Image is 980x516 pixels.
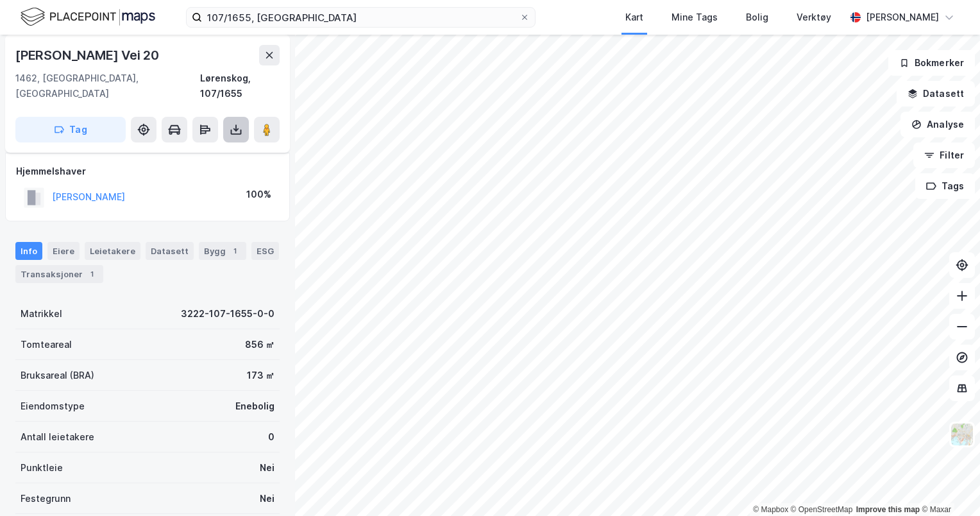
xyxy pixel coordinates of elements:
[915,173,975,199] button: Tags
[866,10,939,25] div: [PERSON_NAME]
[245,337,275,352] div: 856 ㎡
[15,71,200,101] div: 1462, [GEOGRAPHIC_DATA], [GEOGRAPHIC_DATA]
[21,368,94,383] div: Bruksareal (BRA)
[85,268,98,280] div: 1
[625,10,643,25] div: Kart
[15,265,103,283] div: Transaksjoner
[900,112,975,137] button: Analyse
[181,306,275,322] div: 3222-107-1655-0-0
[200,71,280,101] div: Lørenskog, 107/1655
[916,454,980,516] iframe: Chat Widget
[753,505,788,514] a: Mapbox
[85,242,140,260] div: Leietakere
[21,337,72,352] div: Tomteareal
[15,242,42,260] div: Info
[797,10,831,25] div: Verktøy
[246,187,271,202] div: 100%
[251,242,279,260] div: ESG
[21,491,71,506] div: Festegrunn
[916,454,980,516] div: Kontrollprogram for chat
[746,10,768,25] div: Bolig
[21,306,62,322] div: Matrikkel
[202,8,520,27] input: Søk på adresse, matrikkel, gårdeiere, leietakere eller personer
[15,45,162,65] div: [PERSON_NAME] Vei 20
[672,10,718,25] div: Mine Tags
[21,399,85,414] div: Eiendomstype
[21,429,94,445] div: Antall leietakere
[235,399,275,414] div: Enebolig
[913,142,975,168] button: Filter
[199,242,246,260] div: Bygg
[15,117,126,142] button: Tag
[16,164,279,179] div: Hjemmelshaver
[260,460,275,476] div: Nei
[146,242,194,260] div: Datasett
[888,50,975,76] button: Bokmerker
[856,505,920,514] a: Improve this map
[791,505,853,514] a: OpenStreetMap
[268,429,275,445] div: 0
[260,491,275,506] div: Nei
[950,422,974,447] img: Z
[247,368,275,383] div: 173 ㎡
[21,6,155,28] img: logo.f888ab2527a4732fd821a326f86c7f29.svg
[897,81,975,107] button: Datasett
[21,460,63,476] div: Punktleie
[47,242,80,260] div: Eiere
[228,245,241,257] div: 1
